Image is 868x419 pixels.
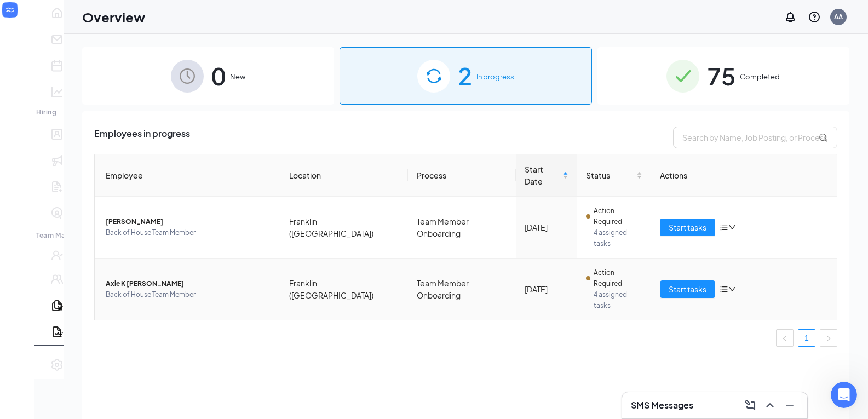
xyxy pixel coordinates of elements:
[525,221,568,233] div: [DATE]
[408,259,516,320] td: Team Member Onboarding
[781,335,788,342] span: left
[825,335,832,342] span: right
[70,335,78,344] button: Start recording
[39,33,210,111] div: I had to move them because I needed to change the position they were hired for, and now that I ha...
[476,71,514,82] span: In progress
[171,4,192,25] button: Home
[36,231,75,240] div: Team Management
[52,335,61,344] button: Gif picker
[761,397,779,414] button: ChevronUp
[720,223,728,232] span: bars
[53,5,124,14] h1: [PERSON_NAME]
[280,197,408,259] td: Franklin ([GEOGRAPHIC_DATA])
[763,399,777,412] svg: ChevronUp
[18,272,103,281] a: [URL][DOMAIN_NAME]
[53,14,102,25] p: Active 1h ago
[7,4,28,25] button: go back
[408,154,516,197] th: Process
[31,6,49,24] img: Profile image for Mike
[17,335,26,344] button: Upload attachment
[50,85,64,99] svg: Analysis
[525,283,568,295] div: [DATE]
[740,71,780,82] span: Completed
[820,329,837,347] li: Next Page
[18,291,104,298] div: [PERSON_NAME] • 1h ago
[831,382,857,408] iframe: Intercom live chat
[9,33,210,120] div: Amber says…
[50,358,64,371] svg: Settings
[35,335,43,344] button: Emoji picker
[82,8,145,26] h1: Overview
[577,154,651,197] th: Status
[18,207,171,272] div: Thank you for waiting [PERSON_NAME]. I found [PERSON_NAME] and a trick that yiou can do is [PERSO...
[594,205,642,227] span: Action Required
[669,283,706,295] span: Start tasks
[781,397,798,414] button: Minimize
[631,399,693,411] h3: SMS Messages
[192,4,212,24] div: Close
[18,126,171,147] div: Thank you [PERSON_NAME]. Let me check [PERSON_NAME]'s profile for you.
[87,179,132,187] strong: In progress
[594,267,642,289] span: Action Required
[776,329,794,347] button: left
[9,309,210,346] div: Amber says…
[728,223,736,231] span: down
[12,20,22,31] svg: Expand
[744,399,757,412] svg: ComposeMessage
[776,329,794,347] li: Previous Page
[834,12,843,21] div: AA
[58,168,175,176] span: Ticket has been updated • 1h ago
[798,329,815,347] li: 1
[106,278,272,289] span: Axle K [PERSON_NAME]
[36,107,75,117] div: Hiring
[95,154,280,197] th: Employee
[586,169,634,181] span: Status
[106,227,272,238] span: Back of House Team Member
[808,10,821,24] svg: QuestionInfo
[458,57,472,95] span: 2
[188,331,205,348] button: Send a message…
[50,249,64,262] svg: UserCheck
[525,163,560,187] span: Start Date
[660,219,715,236] button: Start tasks
[784,10,797,24] svg: Notifications
[741,397,759,414] button: ComposeMessage
[408,197,516,259] td: Team Member Onboarding
[707,57,735,95] span: 75
[9,200,210,308] div: Mike says…
[230,71,245,82] span: New
[19,37,200,60] a: Return applicant back to Onboarding
[9,119,180,154] div: Thank you [PERSON_NAME]. Let me check [PERSON_NAME]'s profile for you.Add reaction
[594,289,642,311] span: 4 assigned tasks
[211,57,226,95] span: 0
[106,216,272,227] span: [PERSON_NAME]
[42,44,191,53] span: Return applicant back to Onboarding
[783,399,796,412] svg: Minimize
[9,163,210,200] div: Mike says…
[720,285,728,294] span: bars
[594,227,642,249] span: 4 assigned tasks
[280,154,408,197] th: Location
[798,330,815,346] a: 1
[106,289,272,300] span: Back of House Team Member
[63,309,210,333] div: Thank you so much for your help!
[9,119,210,163] div: Mike says…
[728,285,736,293] span: down
[280,259,408,320] td: Franklin ([GEOGRAPHIC_DATA])
[94,127,190,148] span: Employees in progress
[673,127,837,148] input: Search by Name, Job Posting, or Process
[651,154,837,197] th: Actions
[9,312,210,331] textarea: Message…
[669,221,706,233] span: Start tasks
[660,280,715,298] button: Start tasks
[820,329,837,347] button: right
[9,200,180,289] div: Thank you for waiting [PERSON_NAME]. I found [PERSON_NAME] and a trick that yiou can do is [PERSO...
[4,4,15,15] svg: WorkstreamLogo
[48,40,202,105] div: I had to move them because I needed to change the position they were hired for, and now that I ha...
